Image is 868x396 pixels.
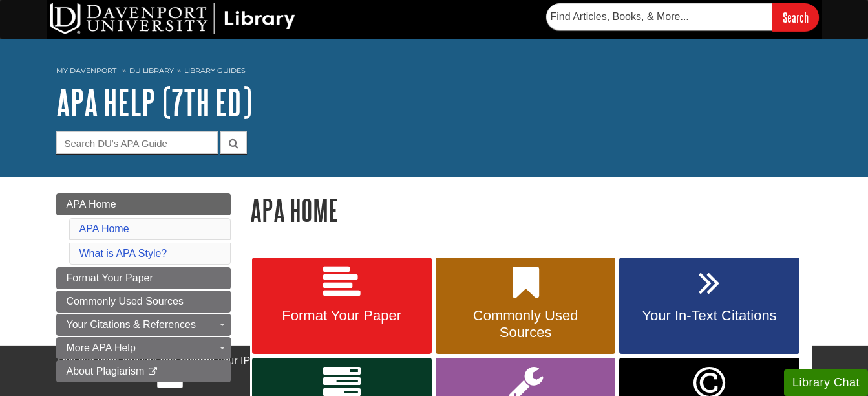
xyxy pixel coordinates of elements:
a: My Davenport [56,65,116,76]
a: About Plagiarism [56,360,231,382]
a: Format Your Paper [252,258,432,355]
span: APA Home [67,199,116,210]
a: What is APA Style? [79,248,167,259]
span: Format Your Paper [262,307,422,324]
input: Search [772,3,819,31]
i: This link opens in a new window [147,368,158,376]
img: DU Library [50,3,295,34]
input: Search DU's APA Guide [56,131,218,154]
span: Your Citations & References [67,319,196,330]
a: Commonly Used Sources [436,258,615,355]
span: About Plagiarism [67,366,145,377]
span: Commonly Used Sources [445,307,606,341]
a: Library Guides [184,66,246,75]
span: Your In-Text Citations [629,307,789,324]
span: Format Your Paper [67,272,153,283]
a: DU Library [129,66,174,75]
nav: breadcrumb [56,62,812,83]
a: More APA Help [56,337,231,359]
form: Searches DU Library's articles, books, and more [546,3,819,31]
span: More APA Help [67,342,136,353]
input: Find Articles, Books, & More... [546,3,772,30]
a: APA Home [79,223,129,234]
a: Commonly Used Sources [56,291,231,313]
a: Your Citations & References [56,314,231,336]
span: Commonly Used Sources [67,296,184,307]
a: APA Home [56,193,231,215]
h1: APA Home [250,193,812,226]
a: Your In-Text Citations [619,258,799,355]
a: Format Your Paper [56,267,231,289]
button: Library Chat [784,369,868,396]
a: APA Help (7th Ed) [56,82,252,122]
